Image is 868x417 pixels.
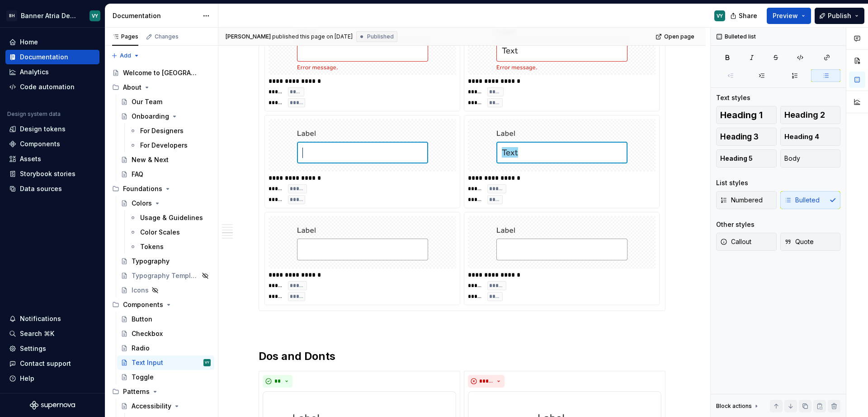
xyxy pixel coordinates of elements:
[716,220,755,229] div: Other styles
[132,315,152,324] div: Button
[20,344,46,353] div: Settings
[780,106,841,124] button: Heading 2
[20,38,38,47] div: Home
[5,167,99,181] a: Storybook stories
[92,12,98,19] div: VY
[780,149,841,168] button: Body
[815,8,864,24] button: Publish
[132,170,143,179] div: FAQ
[140,242,164,251] div: Tokens
[123,68,198,77] div: Welcome to [GEOGRAPHIC_DATA]
[20,154,41,163] div: Assets
[132,358,163,367] div: Text Input
[716,149,777,168] button: Heading 5
[205,358,209,367] div: VY
[5,122,99,136] a: Design tokens
[108,49,142,62] button: Add
[132,97,162,106] div: Our Team
[117,283,214,297] a: Icons
[140,213,203,222] div: Usage & Guidelines
[784,154,800,163] span: Body
[7,110,61,118] div: Design system data
[117,268,214,283] a: Typography Template
[126,211,214,225] a: Usage & Guidelines
[5,65,99,79] a: Analytics
[5,137,99,151] a: Components
[20,359,71,368] div: Contact support
[126,124,214,138] a: For Designers
[716,106,777,124] button: Heading 1
[780,128,841,146] button: Heading 4
[30,401,75,410] a: Supernova Logo
[5,35,99,49] a: Home
[5,152,99,166] a: Assets
[828,11,851,20] span: Publish
[5,50,99,64] a: Documentation
[717,12,723,19] div: VY
[21,11,79,20] div: Banner Atria Design System
[720,110,763,120] span: Heading 1
[716,233,777,251] button: Callout
[720,196,763,205] span: Numbered
[132,199,152,208] div: Colors
[5,312,99,326] button: Notifications
[5,182,99,196] a: Data sources
[132,155,169,164] div: New & Next
[108,297,214,312] div: Components
[653,30,698,43] a: Open page
[739,11,757,20] span: Share
[716,178,748,187] div: List styles
[716,403,752,410] div: Block actions
[784,110,825,120] span: Heading 2
[20,139,60,149] div: Components
[132,286,149,295] div: Icons
[20,314,61,323] div: Notifications
[117,326,214,341] a: Checkbox
[117,109,214,124] a: Onboarding
[117,254,214,268] a: Typography
[132,344,150,353] div: Radio
[5,341,99,356] a: Settings
[120,52,131,59] span: Add
[117,341,214,355] a: Radio
[20,169,75,178] div: Storybook stories
[716,191,777,209] button: Numbered
[132,402,171,411] div: Accessibility
[773,11,798,20] span: Preview
[123,387,150,396] div: Patterns
[132,112,169,121] div: Onboarding
[108,80,214,95] div: About
[108,66,214,80] a: Welcome to [GEOGRAPHIC_DATA]
[272,33,353,40] div: published this page on [DATE]
[767,8,811,24] button: Preview
[132,329,163,338] div: Checkbox
[140,126,184,135] div: For Designers
[726,8,763,24] button: Share
[126,225,214,240] a: Color Scales
[155,33,179,40] div: Changes
[108,384,214,399] div: Patterns
[720,132,759,141] span: Heading 3
[5,80,99,94] a: Code automation
[20,184,62,193] div: Data sources
[108,182,214,196] div: Foundations
[117,370,214,384] a: Toggle
[367,33,394,40] span: Published
[117,95,214,109] a: Our Team
[5,326,99,341] button: Search ⌘K
[226,33,271,40] span: [PERSON_NAME]
[2,6,103,25] button: BHBanner Atria Design SystemVY
[20,329,54,338] div: Search ⌘K
[117,153,214,167] a: New & Next
[112,33,138,40] div: Pages
[140,228,180,237] div: Color Scales
[140,141,188,150] div: For Developers
[716,93,750,102] div: Text styles
[664,33,694,40] span: Open page
[123,184,162,193] div: Foundations
[259,349,665,364] h2: Dos and Donts
[132,257,170,266] div: Typography
[720,237,751,246] span: Callout
[123,83,142,92] div: About
[20,125,66,134] div: Design tokens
